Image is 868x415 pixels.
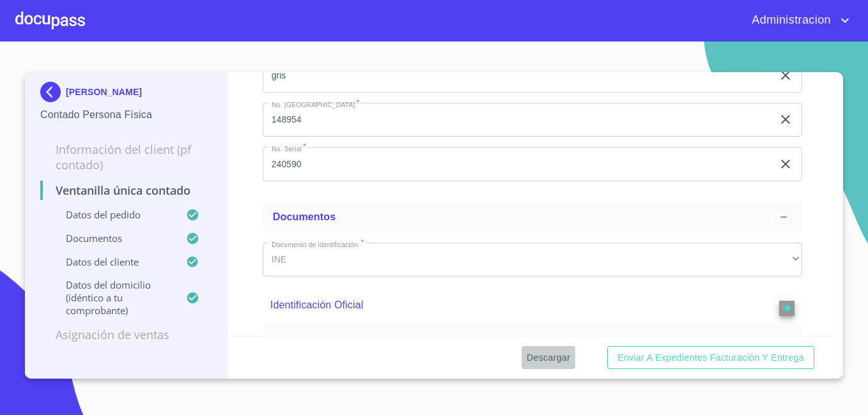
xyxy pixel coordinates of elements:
[273,211,336,222] span: Documentos
[40,208,186,221] p: Datos del pedido
[617,350,804,366] span: Enviar a Expedientes Facturación y Entrega
[607,346,814,370] button: Enviar a Expedientes Facturación y Entrega
[40,255,186,268] p: Datos del cliente
[66,87,142,97] p: [PERSON_NAME]
[742,10,837,31] span: Administracion
[40,278,186,317] p: Datos del domicilio (idéntico a tu comprobante)
[40,327,212,342] p: Asignación de Ventas
[779,301,794,316] button: reject
[40,183,212,198] p: Ventanilla única contado
[527,350,570,366] span: Descargar
[274,335,796,348] span: Identificación Oficial
[40,107,212,123] p: Contado Persona Física
[40,82,212,107] div: [PERSON_NAME]
[40,232,186,245] p: Documentos
[522,346,575,370] button: Descargar
[270,298,742,313] p: Identificación Oficial
[778,156,793,172] button: clear input
[40,82,66,102] img: Docupass spot blue
[778,112,793,127] button: clear input
[263,243,802,277] div: INE
[40,142,212,172] p: Información del Client (PF contado)
[742,10,853,31] button: account of current user
[263,202,802,232] div: Documentos
[778,68,793,83] button: clear input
